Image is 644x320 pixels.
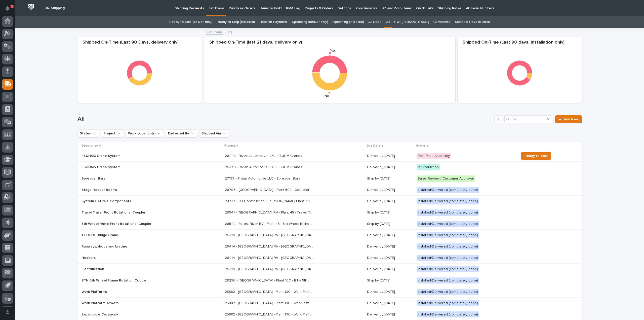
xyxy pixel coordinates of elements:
[367,244,412,249] p: Deliver by [DATE]
[292,16,328,28] a: Upcoming (deliver only)
[225,266,314,271] p: 26414 - Forest River RV - Forest River Plant 45 - Rear Door 1-Ton UH Ultralite Bridge Crane
[82,233,170,237] p: 1T UHUL Bridge Crane
[77,184,582,196] tr: Stage Header Beams26796 - [GEOGRAPHIC_DATA] - Plant 508 - Corporate Standards Building Stage Head...
[77,309,582,320] tr: Expandable Crosswalk25882 - [GEOGRAPHIC_DATA] - Plant 10C - Work Platforms 125882 - [GEOGRAPHIC_D...
[77,173,582,184] tr: Spreader Bars27139 - Rivian Automotive LLC - Spreader Bars27139 - Rivian Automotive LLC - Spreade...
[82,222,170,226] p: 5th Wheel Rhino Front Rotational Coupler
[367,176,412,181] p: Ship by [DATE]
[367,267,412,271] p: Deliver by [DATE]
[416,143,426,149] p: Status
[82,188,170,192] p: Stage Header Beams
[367,165,412,169] p: Deliver by [DATE]
[367,199,412,203] p: Deliver by [DATE]
[417,153,451,159] div: Post-Paint Assembly
[367,312,412,317] p: Deliver by [DATE]
[367,222,412,226] p: Ship by [DATE]
[555,115,582,123] a: Add New
[367,290,412,294] p: Deliver by [DATE]
[417,311,479,318] div: Installed/Delivered (completely done)
[6,6,13,14] div: Notifications3
[417,289,479,295] div: Installed/Delivered (completely done)
[332,16,364,28] a: Upcoming (installed)
[77,241,582,252] tr: Runways, drops and bracing26414 - [GEOGRAPHIC_DATA] RV - [GEOGRAPHIC_DATA] 45 - Rear Door 1-Ton U...
[525,153,548,159] span: Ready to Ship
[367,210,412,215] p: Ship by [DATE]
[367,233,412,237] p: Deliver by [DATE]
[77,129,99,137] button: Status
[82,199,170,203] p: System F I-Drive Components
[367,301,412,305] p: Deliver by [DATE]
[204,40,455,48] div: Shipped On-Time (last 21 days, delivery only)
[455,16,490,28] a: Shipped Traveler Jobs
[225,221,314,226] p: 26542 - Forest River RV - Plant 45 - 5th Wheel Rhino Front Rotational Coupler
[225,153,303,158] p: 26448 - Rivian Automotive LLC - FSUHM Cranes
[77,264,582,275] tr: Electrification26414 - [GEOGRAPHIC_DATA] RV - [GEOGRAPHIC_DATA] 45 - Rear Door 1-Ton UH Ultralite...
[225,187,314,192] p: 26796 - Forest River RV - Plant 508 - Corporate Standards Building Stage Headers Installation
[77,40,202,48] div: Shipped On-Time (Last 90 Days, delivery only)
[206,29,223,35] a: Fab Items
[26,2,36,12] img: Workspace Logo
[82,143,98,149] p: Description
[417,266,479,272] div: Installed/Delivered (completely done)
[504,115,552,123] input: Search
[417,255,479,261] div: Installed/Delivered (completely done)
[367,278,412,283] p: Ship by [DATE]
[259,16,287,28] a: Hold for Payment
[82,210,170,215] p: Travel Trailer Front Rotational Coupler
[417,209,479,216] div: Installed/Delivered (completely done)
[225,164,303,169] p: 26448 - Rivian Automotive LLC - FSUHM Cranes
[77,162,582,173] tr: FSUHM5 Crane System26448 - Rivian Automotive LLC - FSUHM Cranes26448 - Rivian Automotive LLC - FS...
[225,198,314,203] p: 24744 - DJ Construction - [PERSON_NAME] Plant 7 Setup
[82,165,170,169] p: FSUHM5 Crane System
[417,243,479,250] div: Installed/Delivered (completely done)
[77,207,582,218] tr: Travel Trailer Front Rotational Coupler26541 - [GEOGRAPHIC_DATA] RV - Plant 45 - Travel Trailer F...
[225,300,314,305] p: 25882 - [GEOGRAPHIC_DATA] - Plant 10C - Work Platforms 1
[82,256,170,260] p: Headers
[82,176,170,181] p: Spreader Bars
[417,300,479,306] div: Installed/Delivered (completely done)
[126,129,164,137] button: Work Location(s)
[77,230,582,241] tr: 1T UHUL Bridge Crane26414 - [GEOGRAPHIC_DATA] RV - [GEOGRAPHIC_DATA] 45 - Rear Door 1-Ton UH Ultr...
[77,275,582,286] tr: BTH 5th Wheel Frame Rotation Coupler26236 - [GEOGRAPHIC_DATA] - Plant 10C - BTH 5th Wheel Custom ...
[77,116,493,123] h1: All
[386,16,390,28] a: All
[225,277,314,283] p: 26236 - Forest River RV - Plant 10C - BTH 5th Wheel Custom Frame Rotator
[77,150,582,162] tr: FSUHM3 Crane System26448 - Rivian Automotive LLC - FSUHM Cranes26448 - Rivian Automotive LLC - FS...
[11,5,13,8] p: 3
[82,312,170,317] p: Expandable Crosswalk
[368,16,382,28] a: All Open
[77,196,582,207] tr: System F I-Drive Components24744 - DJ Construction - [PERSON_NAME] Plant 7 Setup24744 - DJ Constr...
[417,232,479,238] div: Installed/Delivered (completely done)
[166,129,197,137] button: Delivered By
[417,187,479,193] div: Installed/Delivered (completely done)
[394,16,429,28] a: PWI/[PERSON_NAME]
[169,16,212,28] a: Ready to Ship (deliver only)
[101,129,124,137] button: Project
[225,175,301,181] p: 27139 - Rivian Automotive LLC - Spreader Bars
[417,277,479,284] div: Installed/Delivered (completely done)
[225,289,314,294] p: 25882 - [GEOGRAPHIC_DATA] - Plant 10C - Work Platforms 1
[367,143,381,149] p: Due Date
[417,175,475,182] div: Sales Review / Customer Approval
[82,154,170,158] p: FSUHM3 Crane System
[199,129,229,137] button: Shipped Via
[77,297,582,309] tr: Work Platform Towers25882 - [GEOGRAPHIC_DATA] - Plant 10C - Work Platforms 125882 - [GEOGRAPHIC_D...
[77,252,582,264] tr: Headers26414 - [GEOGRAPHIC_DATA] RV - [GEOGRAPHIC_DATA] 45 - Rear Door 1-Ton UH Ultralite Bridge ...
[82,278,170,283] p: BTH 5th Wheel Frame Rotation Coupler
[417,164,440,170] div: In Production
[77,218,582,230] tr: 5th Wheel Rhino Front Rotational Coupler26542 - Forest River RV - Plant 45 - 5th Wheel Rhino Fron...
[82,301,170,305] p: Work Platform Towers
[225,232,314,237] p: 26414 - Forest River RV - Forest River Plant 45 - Rear Door 1-Ton UH Ultralite Bridge Crane
[325,94,329,98] text: No
[458,40,582,48] div: Shipped On-Time (Last 90 days, installation only)
[225,255,314,260] p: 26414 - Forest River RV - Forest River Plant 45 - Rear Door 1-Ton UH Ultralite Bridge Crane
[330,49,336,52] text: Yes
[225,311,314,317] p: 25882 - [GEOGRAPHIC_DATA] - Plant 10C - Work Platforms 1
[367,256,412,260] p: Deliver by [DATE]
[225,243,314,249] p: 26414 - Forest River RV - Forest River Plant 45 - Rear Door 1-Ton UH Ultralite Bridge Crane
[217,16,255,28] a: Ready to Ship (installed)
[2,3,13,14] button: Notifications
[45,6,65,10] h2: 06. Shipping
[224,143,235,149] p: Project
[77,286,582,298] tr: Work Platforms25882 - [GEOGRAPHIC_DATA] - Plant 10C - Work Platforms 125882 - [GEOGRAPHIC_DATA] -...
